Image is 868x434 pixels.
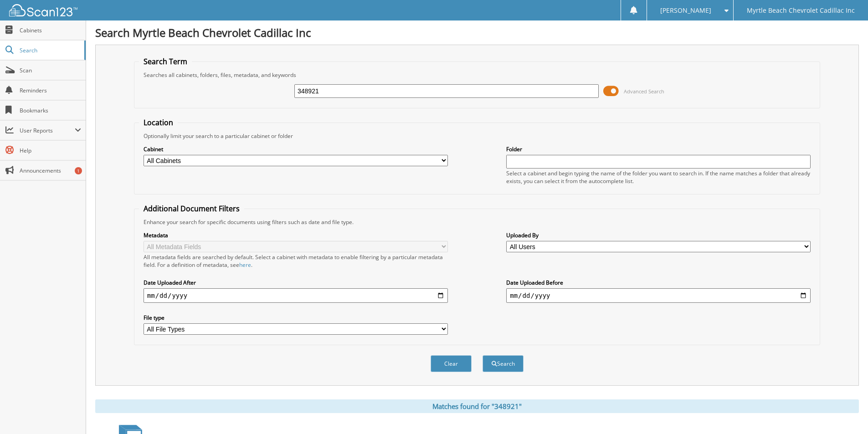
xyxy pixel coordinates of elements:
span: Help [20,147,81,154]
a: here [239,261,251,269]
label: Folder [506,145,811,153]
legend: Additional Document Filters [139,204,244,214]
span: Advanced Search [624,88,664,95]
label: Date Uploaded After [144,279,448,286]
span: Reminders [20,87,81,94]
span: Search [20,46,80,54]
div: All metadata fields are searched by default. Select a cabinet with metadata to enable filtering b... [144,253,448,269]
span: Cabinets [20,26,81,34]
legend: Search Term [139,56,192,66]
span: User Reports [20,127,75,134]
span: Myrtle Beach Chevrolet Cadillac Inc [747,8,855,13]
h1: Search Myrtle Beach Chevrolet Cadillac Inc [95,25,859,40]
span: Bookmarks [20,107,81,114]
label: Metadata [144,231,448,239]
label: Date Uploaded Before [506,279,811,286]
span: [PERSON_NAME] [660,8,711,13]
div: Select a cabinet and begin typing the name of the folder you want to search in. If the name match... [506,169,811,185]
input: end [506,288,811,303]
div: Enhance your search for specific documents using filters such as date and file type. [139,218,815,226]
div: Searches all cabinets, folders, files, metadata, and keywords [139,71,815,79]
div: Optionally limit your search to a particular cabinet or folder [139,132,815,140]
button: Search [483,355,524,372]
legend: Location [139,117,178,128]
span: Announcements [20,167,81,174]
span: Scan [20,66,81,74]
div: Matches found for "348921" [95,399,859,413]
label: File type [144,314,448,322]
input: start [144,288,448,303]
button: Clear [431,355,472,372]
div: 1 [75,167,82,174]
img: scan123-logo-white.svg [9,4,77,16]
label: Cabinet [144,145,448,153]
label: Uploaded By [506,231,811,239]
